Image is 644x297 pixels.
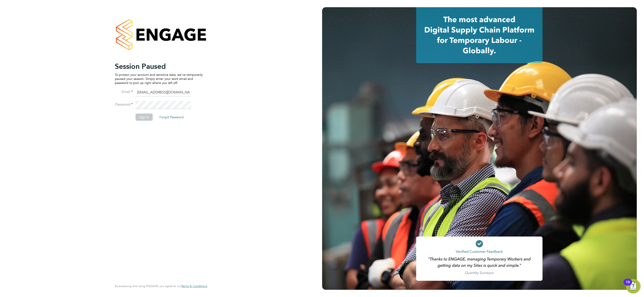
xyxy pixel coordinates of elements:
[136,114,153,121] button: Sign In
[136,88,191,97] input: Enter your work email...
[115,284,207,288] span: By accessing and using ENGAGE you agree to our
[115,62,203,71] h2: Session Paused
[181,284,207,288] a: Terms & Conditions
[115,102,133,107] label: Password
[626,279,640,293] button: Open Resource Center, 10 new notifications
[115,90,133,94] label: Email
[156,114,187,121] button: Forgot Password
[626,282,630,288] div: 10
[115,73,203,85] p: To protect your account and sensitive data, we've temporarily paused your session. Simply enter y...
